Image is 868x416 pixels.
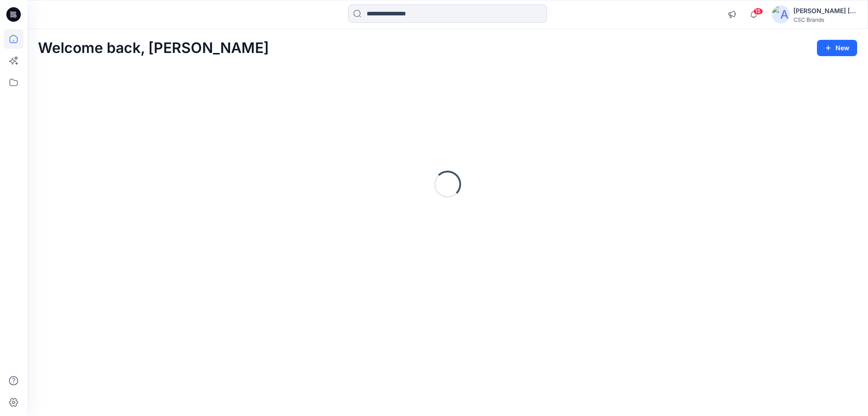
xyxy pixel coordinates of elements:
[772,5,790,24] img: avatar
[817,40,857,56] button: New
[793,16,857,23] div: CSC Brands
[793,5,857,16] div: [PERSON_NAME] [PERSON_NAME]
[753,8,763,15] span: 15
[38,40,269,57] h2: Welcome back, [PERSON_NAME]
